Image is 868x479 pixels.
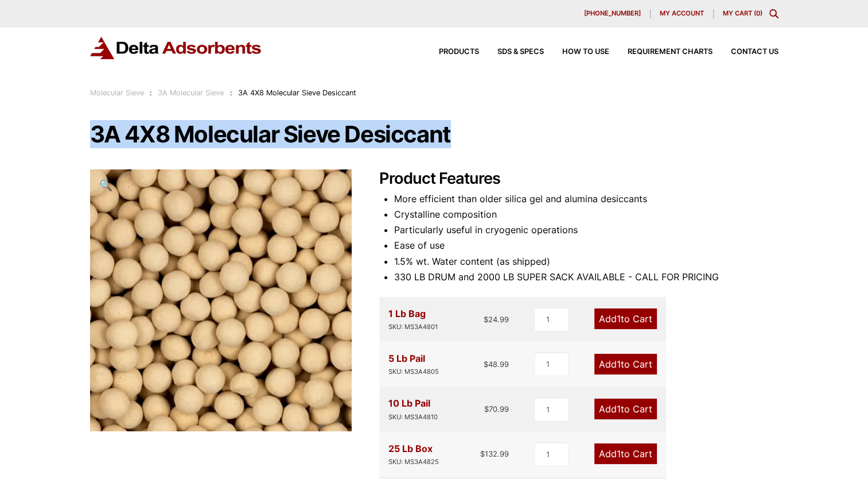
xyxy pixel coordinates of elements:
[713,48,779,56] a: Contact Us
[90,88,144,97] a: Molecular Sieve
[388,412,438,423] div: SKU: MS3A4810
[394,238,779,253] li: Ease of use
[575,9,651,18] a: [PHONE_NUMBER]
[90,37,262,59] img: Delta Adsorbents
[594,443,657,464] a: Add1to Cart
[651,9,714,18] a: My account
[484,315,509,324] bdi: 24.99
[617,358,621,370] span: 1
[479,48,544,56] a: SDS & SPECS
[480,449,485,458] span: $
[594,399,657,419] a: Add1to Cart
[230,88,232,97] span: :
[388,396,438,422] div: 10 Lb Pail
[497,48,544,56] span: SDS & SPECS
[617,403,621,415] span: 1
[544,48,609,56] a: How to Use
[388,351,439,377] div: 5 Lb Pail
[394,222,779,238] li: Particularly useful in cryogenic operations
[617,448,621,459] span: 1
[150,88,152,97] span: :
[90,122,779,146] h1: 3A 4X8 Molecular Sieve Desiccant
[584,10,641,17] span: [PHONE_NUMBER]
[421,48,479,56] a: Products
[594,354,657,374] a: Add1to Cart
[594,308,657,329] a: Add1to Cart
[99,179,112,191] span: 🔍
[379,169,779,188] h2: Product Features
[660,10,704,17] span: My account
[388,441,439,468] div: 25 Lb Box
[617,313,621,325] span: 1
[484,360,509,369] bdi: 48.99
[480,449,509,458] bdi: 132.99
[484,404,489,414] span: $
[609,48,713,56] a: Requirement Charts
[731,48,779,56] span: Contact Us
[388,322,438,333] div: SKU: MS3A4801
[388,366,439,377] div: SKU: MS3A4805
[238,88,356,97] span: 3A 4X8 Molecular Sieve Desiccant
[484,315,488,324] span: $
[628,48,713,56] span: Requirement Charts
[394,191,779,207] li: More efficient than older silica gel and alumina desiccants
[388,457,439,468] div: SKU: MS3A4825
[769,9,779,18] div: Toggle Modal Content
[562,48,609,56] span: How to Use
[723,9,762,17] a: My Cart (0)
[394,207,779,222] li: Crystalline composition
[90,169,122,201] a: View full-screen image gallery
[756,9,760,17] span: 0
[394,269,779,285] li: 330 LB DRUM and 2000 LB SUPER SACK AVAILABLE - CALL FOR PRICING
[484,404,509,414] bdi: 70.99
[484,360,488,369] span: $
[394,254,779,269] li: 1.5% wt. Water content (as shipped)
[439,48,479,56] span: Products
[388,306,438,333] div: 1 Lb Bag
[158,88,224,97] a: 3A Molecular Sieve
